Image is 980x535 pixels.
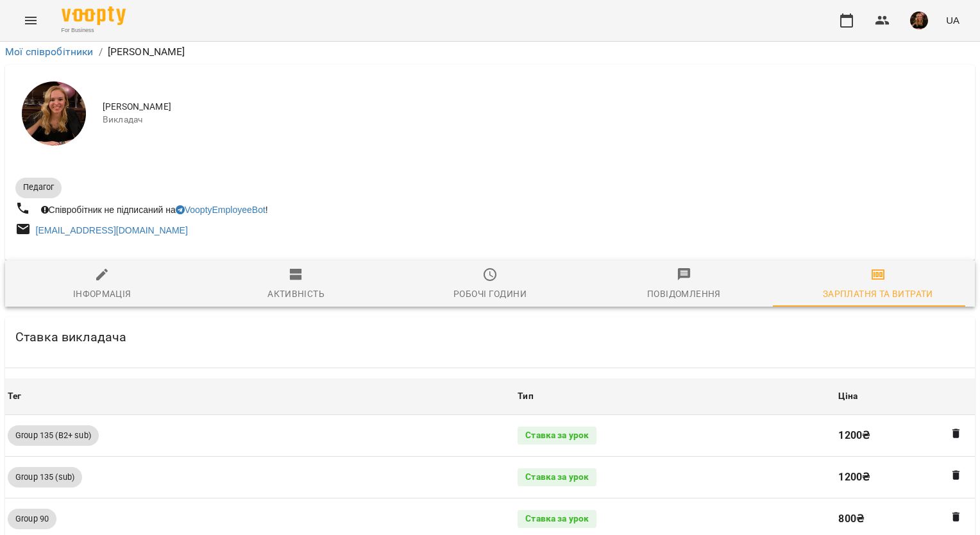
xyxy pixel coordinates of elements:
nav: breadcrumb [5,44,975,60]
div: Ставка за урок [518,468,596,486]
span: Group 135 (sub) [8,471,82,483]
a: VooptyEmployeeBot [176,205,266,215]
p: 1200 ₴ [838,428,972,443]
span: Викладач [103,114,965,126]
p: 800 ₴ [838,511,972,527]
span: Педагог [15,182,62,193]
span: UA [946,13,959,27]
button: Видалити [948,425,965,442]
div: Ставка за урок [518,510,596,528]
div: Активність [267,286,325,301]
span: Group 90 [8,513,56,525]
img: Voopty Logo [62,6,126,25]
div: Інформація [73,286,131,301]
button: Видалити [948,509,965,525]
img: Завада Аня [22,81,86,146]
button: UA [941,8,965,32]
a: Мої співробітники [5,46,94,58]
span: For Business [62,26,126,35]
div: Робочі години [453,286,527,301]
span: [PERSON_NAME] [103,101,965,114]
div: Зарплатня та Витрати [823,286,933,301]
th: Тип [515,378,836,414]
img: 019b2ef03b19e642901f9fba5a5c5a68.jpg [910,12,928,30]
th: Ціна [836,378,975,414]
p: 1200 ₴ [838,470,972,485]
th: Тег [5,378,515,414]
span: Group 135 (B2+ sub) [8,430,99,441]
h6: Ставка викладача [15,327,126,347]
div: Повідомлення [647,286,721,301]
button: Menu [15,5,46,36]
div: Ставка за урок [518,427,596,445]
li: / [99,44,103,60]
a: [EMAIL_ADDRESS][DOMAIN_NAME] [36,225,188,235]
p: [PERSON_NAME] [108,44,185,60]
div: Співробітник не підписаний на ! [38,201,271,219]
button: Видалити [948,467,965,484]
